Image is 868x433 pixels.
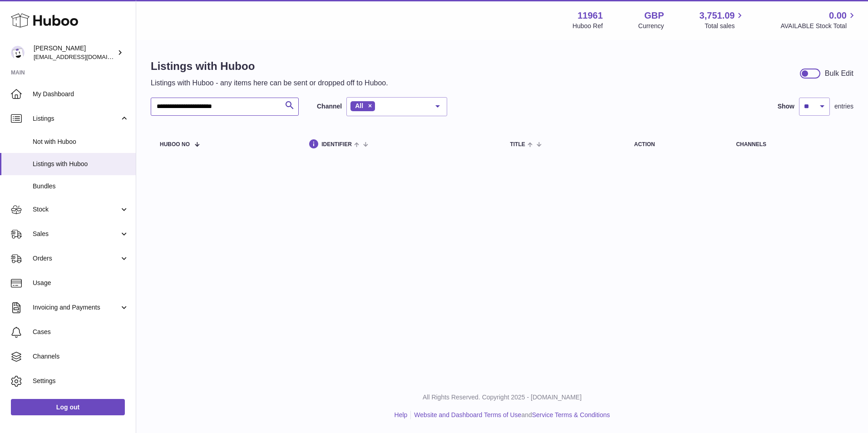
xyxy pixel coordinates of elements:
[33,254,119,263] span: Orders
[834,102,853,111] span: entries
[355,102,363,109] span: All
[33,303,119,312] span: Invoicing and Payments
[33,352,129,361] span: Channels
[33,90,129,98] span: My Dashboard
[33,114,119,123] span: Listings
[778,102,794,111] label: Show
[510,142,525,148] span: title
[736,142,844,148] div: channels
[33,328,129,336] span: Cases
[151,59,388,74] h1: Listings with Huboo
[33,205,119,214] span: Stock
[34,53,133,60] span: [EMAIL_ADDRESS][DOMAIN_NAME]
[33,377,129,385] span: Settings
[780,10,857,30] a: 0.00 AVAILABLE Stock Total
[33,230,119,238] span: Sales
[11,46,25,59] img: internalAdmin-11961@internal.huboo.com
[532,411,610,418] a: Service Terms & Conditions
[395,411,408,418] a: Help
[11,399,125,415] a: Log out
[33,138,129,146] span: Not with Huboo
[151,78,388,88] p: Listings with Huboo - any items here can be sent or dropped off to Huboo.
[414,411,521,418] a: Website and Dashboard Terms of Use
[572,22,603,30] div: Huboo Ref
[638,22,664,30] div: Currency
[34,44,115,61] div: [PERSON_NAME]
[700,10,735,22] span: 3,751.09
[644,10,664,22] strong: GBP
[700,10,745,30] a: 3,751.09 Total sales
[705,22,745,30] span: Total sales
[634,142,718,148] div: action
[160,142,190,148] span: Huboo no
[829,10,847,22] span: 0.00
[577,10,603,22] strong: 11961
[33,160,129,168] span: Listings with Huboo
[143,393,861,402] p: All Rights Reserved. Copyright 2025 - [DOMAIN_NAME]
[317,102,342,111] label: Channel
[321,142,352,148] span: identifier
[411,411,610,419] li: and
[780,22,857,30] span: AVAILABLE Stock Total
[825,69,853,79] div: Bulk Edit
[33,279,129,287] span: Usage
[33,182,129,191] span: Bundles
